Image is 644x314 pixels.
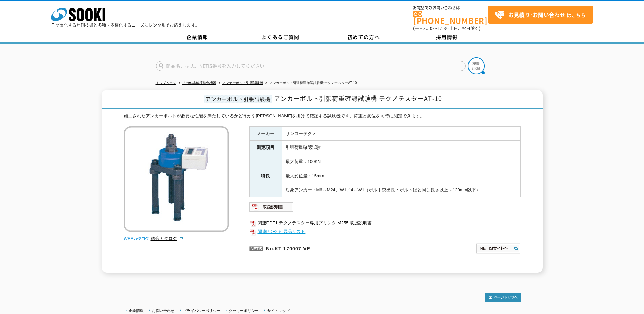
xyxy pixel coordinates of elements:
div: 施工されたアンカーボルトが必要な性能を満たしているかどうか引[PERSON_NAME]を掛けて確認する試験機です。荷重と変位を同時に測定できます。 [124,112,521,120]
a: [PHONE_NUMBER] [413,11,488,24]
a: サイトマップ [267,309,290,313]
a: 総合カタログ [151,236,184,241]
a: 関連PDF1 テクノテスター専用プリンタ M255 取扱説明書 [249,219,521,227]
a: お問い合わせ [152,309,174,313]
a: 取扱説明書 [249,206,294,211]
li: アンカーボルト引張荷重確認試験機 テクノテスターAT-10 [264,80,357,87]
td: 引張荷重確認試験 [282,141,520,155]
img: btn_search.png [468,57,485,74]
th: 特長 [249,155,282,197]
td: 最大荷重：100KN 最大変位量：15mm 対象アンカー：M6～M24、W1／4～W1（ボルト突出長：ボルト径と同じ長さ以上～120mm以下） [282,155,520,197]
a: お見積り･お問い合わせはこちら [488,6,593,24]
img: 取扱説明書 [249,202,294,212]
p: 日々進化する計測技術と多種・多様化するニーズにレンタルでお応えします。 [51,23,200,27]
strong: お見積り･お問い合わせ [508,11,565,19]
span: お電話でのお問い合わせは [413,6,488,10]
span: はこちら [495,10,586,20]
a: 初めての方へ [322,32,405,42]
img: トップページへ [485,293,521,302]
td: サンコーテクノ [282,126,520,141]
a: 関連PDF2 付属品リスト [249,227,521,236]
a: プライバシーポリシー [183,309,220,313]
img: アンカーボルト引張荷重確認試験機 テクノテスターAT-10 [124,126,229,232]
span: (平日 ～ 土日、祝日除く) [413,25,480,31]
img: NETISサイトへ [476,243,521,254]
a: 採用情報 [405,32,489,42]
a: よくあるご質問 [239,32,322,42]
th: メーカー [249,126,282,141]
span: 初めての方へ [347,33,380,41]
a: クッキーポリシー [229,309,259,313]
input: 商品名、型式、NETIS番号を入力してください [156,61,466,71]
a: トップページ [156,81,176,85]
p: No.KT-170007-VE [249,240,410,256]
a: 企業情報 [129,309,144,313]
img: webカタログ [124,235,149,242]
span: 17:30 [437,25,449,31]
span: 8:50 [423,25,433,31]
a: アンカーボルト引張試験機 [222,81,263,85]
a: その他非破壊検査機器 [182,81,216,85]
span: アンカーボルト引張荷重確認試験機 テクノテスターAT-10 [274,94,442,103]
a: 企業情報 [156,32,239,42]
th: 測定項目 [249,141,282,155]
span: アンカーボルト引張試験機 [204,95,272,103]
